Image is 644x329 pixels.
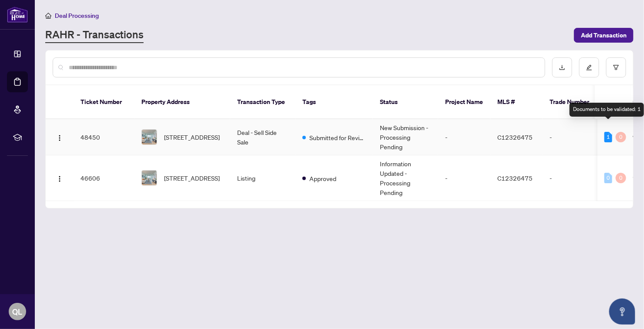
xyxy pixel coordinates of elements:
[56,134,63,141] img: Logo
[438,85,490,119] th: Project Name
[142,130,157,144] img: thumbnail-img
[543,85,604,119] th: Trade Number
[53,130,67,144] button: Logo
[7,7,28,23] img: logo
[490,85,543,119] th: MLS #
[373,85,438,119] th: Status
[74,155,134,201] td: 46606
[13,305,23,318] span: QL
[616,173,626,183] div: 0
[55,12,99,20] span: Deal Processing
[438,155,490,201] td: -
[134,85,230,119] th: Property Address
[579,57,599,77] button: edit
[309,133,366,142] span: Submitted for Review
[552,57,572,77] button: download
[570,103,644,117] div: Documents to be validated: 1
[581,28,627,42] span: Add Transaction
[559,64,565,70] span: download
[604,132,612,142] div: 1
[543,119,604,155] td: -
[295,85,373,119] th: Tags
[438,119,490,155] td: -
[45,13,51,19] span: home
[616,132,626,142] div: 0
[373,119,438,155] td: New Submission - Processing Pending
[497,133,533,141] span: C12326475
[164,173,220,183] span: [STREET_ADDRESS]
[497,174,533,182] span: C12326475
[142,171,157,185] img: thumbnail-img
[613,64,619,70] span: filter
[53,171,67,185] button: Logo
[574,28,634,43] button: Add Transaction
[45,27,144,43] a: RAHR - Transactions
[230,155,295,201] td: Listing
[56,175,63,182] img: Logo
[609,299,635,325] button: Open asap
[309,174,336,183] span: Approved
[74,119,134,155] td: 48450
[586,64,592,70] span: edit
[604,173,612,183] div: 0
[230,85,295,119] th: Transaction Type
[373,155,438,201] td: Information Updated - Processing Pending
[606,57,626,77] button: filter
[230,119,295,155] td: Deal - Sell Side Sale
[74,85,134,119] th: Ticket Number
[164,132,220,142] span: [STREET_ADDRESS]
[543,155,604,201] td: -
